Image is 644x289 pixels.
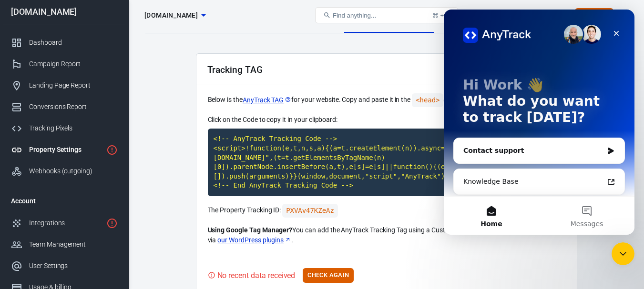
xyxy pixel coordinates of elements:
[29,145,102,155] div: Property Settings
[217,235,291,245] a: our WordPress plugins
[29,166,118,176] div: Webhooks (outgoing)
[3,255,125,277] a: User Settings
[29,102,118,112] div: Conversions Report
[29,261,118,271] div: User Settings
[613,4,636,27] a: Sign out
[208,204,565,218] p: The Property Tracking ID:
[208,225,565,245] p: You can add the AnyTrack Tracking Tag using a Custom HTML Tag or via .
[3,32,125,53] a: Dashboard
[29,80,118,90] div: Landing Page Report
[106,218,118,229] svg: 1 networks not verified yet
[141,7,209,24] button: [DOMAIN_NAME]
[208,93,565,107] p: Below is the for your website. Copy and paste it in the section of your website, funnel or shop.
[29,239,118,249] div: Team Management
[282,204,338,218] code: Click to copy
[3,160,125,182] a: Webhooks (outgoing)
[3,212,125,234] a: Integrations
[208,269,296,281] div: Visit your website to trigger the Tracking Tag and validate your setup.
[29,59,118,69] div: Campaign Report
[315,7,458,23] button: Find anything...⌘ + K
[106,144,118,156] svg: Property is not installed yet
[29,38,118,48] div: Dashboard
[29,123,118,133] div: Tracking Pixels
[3,53,125,75] a: Campaign Report
[3,75,125,96] a: Landing Page Report
[3,234,125,255] a: Team Management
[3,96,125,118] a: Conversions Report
[208,226,293,234] strong: Using Google Tag Manager?
[217,269,296,281] div: No recent data received
[612,242,634,265] iframe: Intercom live chat
[303,268,354,283] button: Check Again
[432,12,450,19] div: ⌘ + K
[144,10,198,21] span: claimmygiftcard.com
[208,115,565,125] p: Click on the Code to copy it in your clipboard:
[575,8,613,23] button: Upgrade
[444,10,634,235] iframe: Intercom live chat
[3,139,125,160] a: Property Settings
[29,218,102,228] div: Integrations
[207,65,263,75] h2: Tracking TAG
[333,12,376,19] span: Find anything...
[243,95,291,105] a: AnyTrack TAG
[3,8,125,16] div: [DOMAIN_NAME]
[3,189,125,212] li: Account
[208,129,565,196] code: Click to copy
[3,118,125,139] a: Tracking Pixels
[412,93,443,107] code: <head>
